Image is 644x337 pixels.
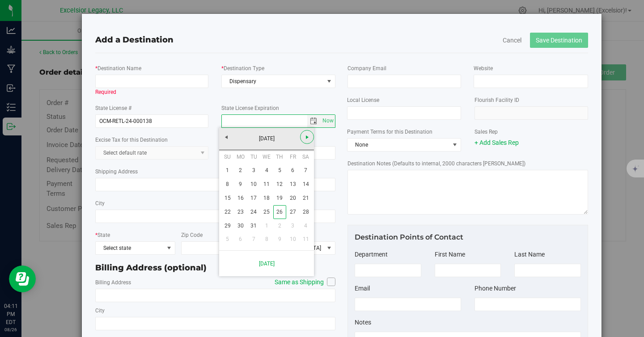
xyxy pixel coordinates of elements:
[355,285,370,292] span: Email
[260,164,273,177] a: 4
[221,219,234,233] a: 29
[221,177,234,191] a: 8
[299,164,312,177] a: 7
[234,164,247,177] a: 2
[234,205,247,219] a: 23
[234,150,247,164] th: Monday
[347,96,379,104] label: Local License
[234,191,247,205] a: 16
[221,164,234,177] a: 1
[95,278,131,286] label: Billing Address
[260,205,273,219] a: 25
[95,168,138,176] label: Shipping Address
[273,205,286,219] a: 26
[266,278,335,287] label: Same as Shipping
[286,177,299,191] a: 13
[247,177,260,191] a: 10
[286,232,299,246] a: 10
[95,34,588,46] div: Add a Destination
[273,191,286,205] a: 19
[474,64,493,72] label: Website
[307,115,320,127] span: select
[347,128,461,136] label: Payment Terms for this Destination
[347,64,386,72] label: Company Email
[530,33,588,48] button: Save Destination
[355,251,388,258] span: Department
[273,164,286,177] a: 5
[355,319,371,326] span: Notes
[95,104,131,112] label: State License #
[355,233,463,241] span: Destination Points of Contact
[299,150,312,164] th: Saturday
[320,115,335,127] span: select
[9,265,36,292] iframe: Resource center
[247,164,260,177] a: 3
[347,160,525,168] label: Destination Notes (Defaults to internal, 2000 characters [PERSON_NAME])
[247,232,260,246] a: 7
[181,231,203,239] label: Zip Code
[221,150,234,164] th: Sunday
[247,205,260,219] a: 24
[321,114,336,127] span: Set Current date
[286,150,299,164] th: Friday
[221,205,234,219] a: 22
[475,139,519,146] a: + Add Sales Rep
[435,251,465,258] span: First Name
[95,88,209,96] div: Required
[260,150,273,164] th: Wednesday
[299,205,312,219] a: 28
[95,199,105,207] label: City
[286,191,299,205] a: 20
[286,205,299,219] a: 27
[219,130,233,144] a: Previous
[95,307,105,315] label: City
[514,251,545,258] span: Last Name
[95,64,141,72] label: Destination Name
[347,139,449,151] span: None
[475,298,581,311] input: Format: (999) 999-9999
[222,75,324,88] span: Dispensary
[286,164,299,177] a: 6
[260,177,273,191] a: 11
[475,285,516,292] span: Phone Number
[503,36,521,45] button: Cancel
[221,104,279,112] label: State License Expiration
[221,232,234,246] a: 5
[260,191,273,205] a: 18
[260,232,273,246] a: 8
[95,136,168,144] label: Excise Tax for this Destination
[219,132,315,146] a: [DATE]
[260,219,273,233] a: 1
[95,262,336,274] div: Billing Address (optional)
[234,232,247,246] a: 6
[324,75,335,88] span: select
[247,191,260,205] a: 17
[475,128,498,136] label: Sales Rep
[273,232,286,246] a: 9
[221,64,264,72] label: Destination Type
[475,96,519,104] label: Flourish Facility ID
[299,232,312,246] a: 11
[234,177,247,191] a: 9
[247,150,260,164] th: Tuesday
[95,231,110,239] label: State
[273,219,286,233] a: 2
[273,150,286,164] th: Thursday
[247,219,260,233] a: 31
[273,177,286,191] a: 12
[234,219,247,233] a: 30
[299,219,312,233] a: 4
[96,242,164,254] span: Select state
[299,177,312,191] a: 14
[224,254,309,273] a: [DATE]
[300,130,314,144] a: Next
[286,219,299,233] a: 3
[221,191,234,205] a: 15
[299,191,312,205] a: 21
